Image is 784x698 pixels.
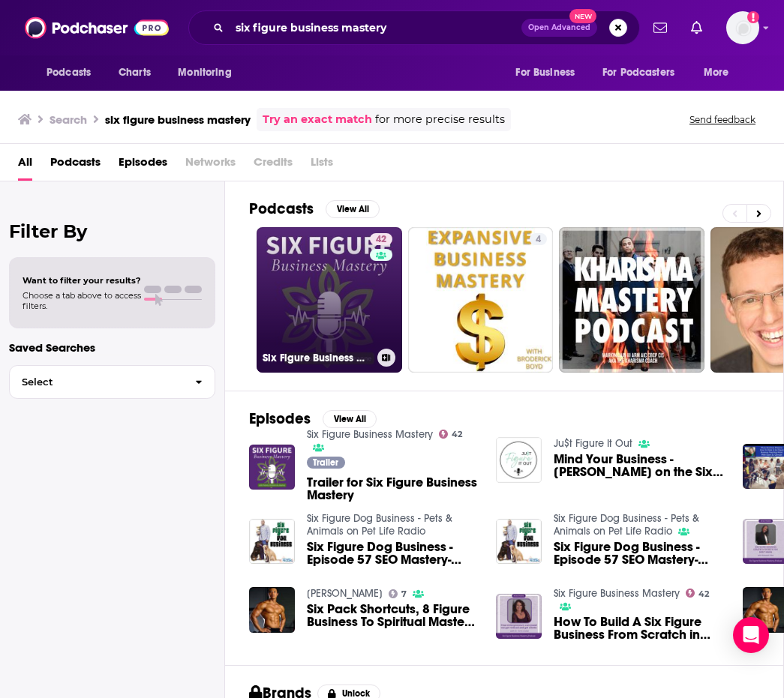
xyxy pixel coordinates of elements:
[230,16,521,40] input: Search podcasts, credits, & more...
[536,232,541,247] span: 4
[733,617,769,653] div: Open Intercom Messenger
[376,232,386,247] span: 42
[530,233,547,245] a: 4
[726,11,759,44] span: Logged in as sarahhallprinc
[452,431,462,438] span: 42
[593,58,696,87] button: open menu
[370,233,392,245] a: 42
[685,15,708,40] a: Show notifications dropdown
[188,10,640,45] div: Search podcasts, credits, & more...
[23,275,141,286] span: Want to filter your results?
[307,603,478,628] a: Six Pack Shortcuts, 8 Figure Business To Spiritual Mastery with Mike Chang
[249,199,314,218] h2: Podcasts
[505,58,593,87] button: open menu
[23,290,141,311] span: Choose a tab above to access filters.
[554,587,680,600] a: Six Figure Business Mastery
[698,591,709,598] span: 42
[647,15,673,40] a: Show notifications dropdown
[249,519,295,565] img: Six Figure Dog Business - Episode 57 SEO Mastery- Bring More Traffic to Your Site
[10,377,183,387] span: Select
[307,541,478,566] a: Six Figure Dog Business - Episode 57 SEO Mastery- Bring More Traffic to Your Site
[50,150,101,181] a: Podcasts
[178,62,231,83] span: Monitoring
[119,150,167,181] a: Episodes
[554,453,725,478] span: Mind Your Business - [PERSON_NAME] on the Six Figure Business Mastery Podcast
[408,227,554,373] a: 4
[554,453,725,478] a: Mind Your Business - Jen McAllister on the Six Figure Business Mastery Podcast
[693,58,748,87] button: open menu
[9,340,215,355] p: Saved Searches
[105,112,251,127] h3: six figure business mastery
[326,200,380,218] button: View All
[254,150,293,181] span: Credits
[25,13,169,42] img: Podchaser - Follow, Share and Rate Podcasts
[307,428,433,441] a: Six Figure Business Mastery
[747,11,759,23] svg: Add a profile image
[263,352,371,364] h3: Six Figure Business Mastery
[307,603,478,628] span: Six Pack Shortcuts, 8 Figure Business To Spiritual Mastery with [PERSON_NAME]
[496,519,542,565] img: Six Figure Dog Business - Episode 57 SEO Mastery- Bring More Traffic to Your Site
[323,410,377,428] button: View All
[18,150,32,181] a: All
[307,512,452,538] a: Six Figure Dog Business - Pets & Animals on Pet Life Radio
[249,409,311,428] h2: Episodes
[50,112,87,127] h3: Search
[36,58,110,87] button: open menu
[307,587,383,600] a: Khoa Bui
[515,62,575,83] span: For Business
[704,62,729,83] span: More
[554,616,725,641] span: How To Build A Six Figure Business From Scratch in [DATE]! // [PERSON_NAME]
[307,476,478,502] a: Trailer for Six Figure Business Mastery
[389,589,407,598] a: 7
[439,430,463,439] a: 42
[9,220,215,242] h2: Filter By
[554,512,699,538] a: Six Figure Dog Business - Pets & Animals on Pet Life Radio
[528,24,590,31] span: Open Advanced
[726,11,759,44] button: Show profile menu
[249,445,295,490] img: Trailer for Six Figure Business Mastery
[119,62,151,83] span: Charts
[249,587,295,633] img: Six Pack Shortcuts, 8 Figure Business To Spiritual Mastery with Mike Chang
[602,62,674,83] span: For Podcasters
[685,113,760,126] button: Send feedback
[554,541,725,566] a: Six Figure Dog Business - Episode 57 SEO Mastery- Bring More Traffic to Your Site
[47,62,91,83] span: Podcasts
[569,9,596,23] span: New
[109,58,160,87] a: Charts
[263,111,372,128] a: Try an exact match
[313,458,338,467] span: Trailer
[257,227,402,373] a: 42Six Figure Business Mastery
[521,19,597,37] button: Open AdvancedNew
[249,199,380,218] a: PodcastsView All
[554,616,725,641] a: How To Build A Six Figure Business From Scratch in 2025! // Dr. Terri Levine
[401,591,407,598] span: 7
[311,150,333,181] span: Lists
[686,589,710,598] a: 42
[167,58,251,87] button: open menu
[185,150,236,181] span: Networks
[375,111,505,128] span: for more precise results
[496,437,542,483] img: Mind Your Business - Jen McAllister on the Six Figure Business Mastery Podcast
[249,409,377,428] a: EpisodesView All
[496,594,542,640] img: How To Build A Six Figure Business From Scratch in 2025! // Dr. Terri Levine
[554,437,632,450] a: Ju$t Figure It Out
[726,11,759,44] img: User Profile
[9,365,215,399] button: Select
